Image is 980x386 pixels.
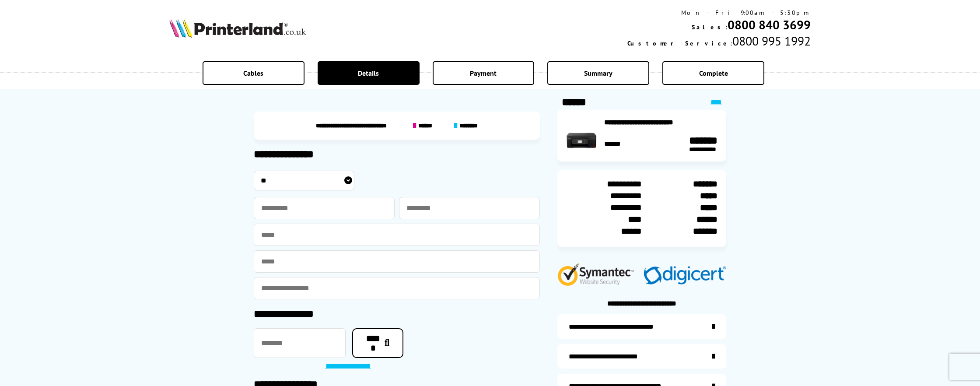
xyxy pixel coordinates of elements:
[692,23,728,31] span: Sales:
[169,18,306,38] img: Printerland Logo
[699,69,728,77] span: Complete
[358,69,379,77] span: Details
[627,9,811,17] div: Mon - Fri 9:00am - 5:30pm
[728,17,811,33] a: 0800 840 3699
[584,69,612,77] span: Summary
[557,344,726,368] a: items-arrive
[470,69,497,77] span: Payment
[627,39,732,47] span: Customer Service:
[243,69,263,77] span: Cables
[732,33,811,49] span: 0800 995 1992
[557,314,726,339] a: additional-ink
